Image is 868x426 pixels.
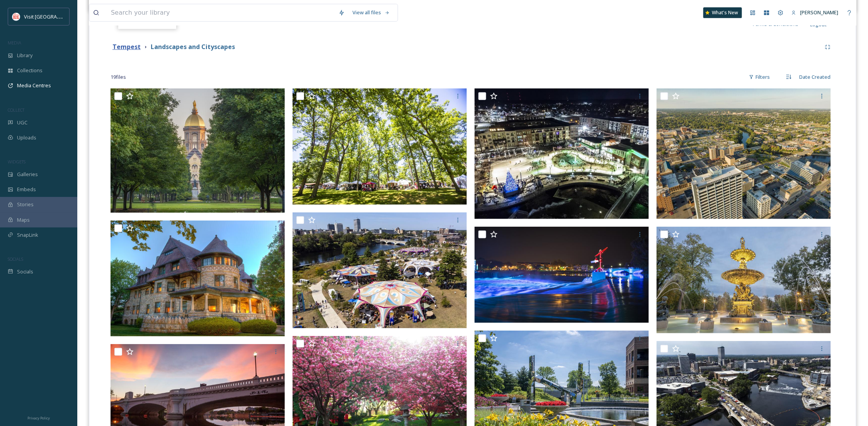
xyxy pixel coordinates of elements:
[657,227,831,333] img: studebakerFTN_561-Visit%20South%20Bend%20Mishawaka.jpg
[8,107,24,113] span: COLLECT
[17,52,32,59] span: Library
[796,70,835,85] div: Date Created
[8,40,21,46] span: MEDIA
[17,201,34,208] span: Stories
[111,88,285,213] img: Dome_121.jpg
[111,221,285,336] img: Oliver Mansion 1.jpg
[800,9,839,16] span: [PERSON_NAME]
[17,171,38,178] span: Galleries
[107,4,335,21] input: Search your library
[27,413,50,422] a: Privacy Policy
[703,7,742,18] a: What's New
[657,88,831,219] img: Cityscapes_167-Visit%20South%20Bend%20Mishawaka.jpg
[17,82,51,89] span: Media Centres
[788,5,842,20] a: [PERSON_NAME]
[293,212,467,329] img: 240914 Fusion Fest_064.jpg
[17,186,36,193] span: Embeds
[17,134,36,141] span: Uploads
[17,231,38,239] span: SnapLink
[810,21,827,28] span: Logout
[475,227,649,323] img: riverlights_2307_1-Visit%20South%20Bend%20Mishawaka.JPG
[12,13,20,20] img: vsbm-stackedMISH_CMYKlogo2017.jpg
[349,5,394,20] a: View all files
[151,42,235,51] strong: Landscapes and Cityscapes
[24,13,84,20] span: Visit [GEOGRAPHIC_DATA]
[752,20,799,27] span: Terms & Conditions
[8,159,26,165] span: WIDGETS
[475,88,649,219] img: 241207 Mishawaka Winterfest_078-Michael%20Caterina.jpg
[27,416,50,421] span: Privacy Policy
[17,67,43,74] span: Collections
[745,70,774,85] div: Filters
[17,216,30,224] span: Maps
[17,268,33,275] span: Socials
[17,119,27,126] span: UGC
[111,73,126,81] span: 19 file s
[8,256,23,262] span: SOCIALS
[112,42,141,51] strong: Tempest
[293,88,467,205] img: 240609 Rebel Art Fest_015.jpg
